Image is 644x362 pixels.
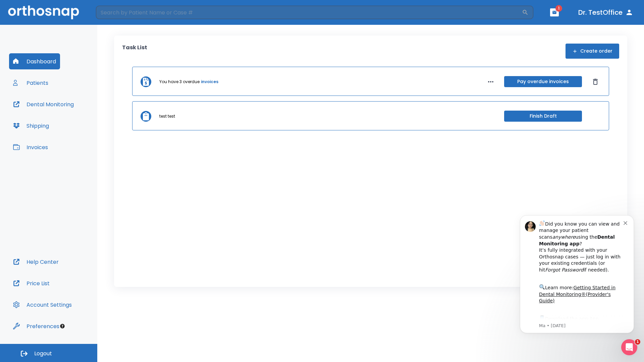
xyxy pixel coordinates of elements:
[504,111,582,122] button: Finish Draft
[96,6,522,19] input: Search by Patient Name or Case #
[9,254,63,270] button: Help Center
[201,79,218,85] a: invoices
[29,109,114,143] div: Download the app: | ​ Let us know if you need help getting started!
[34,350,52,357] span: Logout
[9,275,54,291] button: Price List
[159,113,175,119] p: test test
[9,118,53,134] button: Shipping
[29,111,89,123] a: App Store
[510,205,644,344] iframe: Intercom notifications message
[9,96,78,112] button: Dental Monitoring
[9,75,52,91] button: Patients
[590,76,601,87] button: Dismiss
[566,44,619,59] button: Create order
[8,5,79,19] img: Orthosnap
[9,139,52,155] button: Invoices
[504,76,582,87] button: Pay overdue invoices
[621,339,637,355] iframe: Intercom live chat
[29,118,114,124] p: Message from Ma, sent 1w ago
[576,6,636,18] button: Dr. TestOffice
[9,297,76,313] button: Account Settings
[9,318,63,334] button: Preferences
[159,79,200,85] p: You have 3 overdue
[59,323,65,329] div: Tooltip anchor
[122,44,147,59] p: Task List
[555,5,562,12] span: 1
[635,339,640,345] span: 1
[114,14,119,20] button: Dismiss notification
[9,53,60,69] button: Dashboard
